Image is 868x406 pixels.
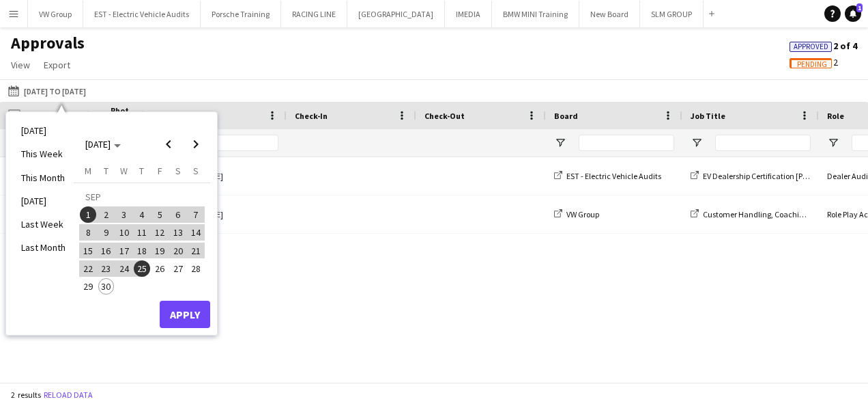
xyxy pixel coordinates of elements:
button: VW Group [28,1,83,27]
span: Check-Out [424,111,465,121]
button: [GEOGRAPHIC_DATA] [347,1,445,27]
button: Porsche Training [201,1,281,27]
li: [DATE] [13,119,74,142]
input: Board Filter Input [579,135,674,151]
li: Last Week [13,213,74,236]
button: 29-09-2025 [79,278,97,295]
span: 2 [98,206,115,223]
button: Next month [182,131,209,158]
span: 25 [134,260,150,277]
span: 12 [151,224,168,241]
span: T [139,165,144,177]
span: 8 [80,224,96,241]
span: 1 [80,206,96,223]
span: Photo [111,105,132,126]
button: 22-09-2025 [79,260,97,278]
span: S [193,165,199,177]
a: 1 [845,5,861,22]
span: 17 [116,243,132,259]
button: 25-09-2025 [133,260,151,278]
span: 14 [188,224,204,241]
button: 17-09-2025 [115,241,133,259]
button: 23-09-2025 [97,260,115,278]
span: 9 [98,224,115,241]
button: Apply [160,301,210,328]
span: 22 [80,260,96,277]
span: Job Title [691,111,725,121]
button: 05-09-2025 [151,206,169,224]
button: [DATE] to [DATE] [5,83,89,99]
button: Choose month and year [80,132,126,157]
button: 14-09-2025 [187,224,205,241]
span: 29 [80,278,96,295]
span: Export [44,59,70,71]
button: 09-09-2025 [97,224,115,241]
span: 18 [134,243,150,259]
span: 7 [188,206,204,223]
button: Open Filter Menu [554,137,566,149]
button: 08-09-2025 [79,224,97,241]
button: 12-09-2025 [151,224,169,241]
button: RACING LINE [281,1,347,27]
button: 10-09-2025 [115,224,133,241]
button: SLM GROUP [640,1,704,27]
span: VW Group [566,209,599,219]
button: 01-09-2025 [79,206,97,224]
span: 13 [170,224,186,241]
button: 28-09-2025 [187,260,205,278]
span: 5 [151,206,168,223]
button: 13-09-2025 [169,224,186,241]
span: Pending [797,60,827,69]
span: 30 [98,278,115,295]
span: 1 [856,3,863,12]
button: Previous month [155,131,182,158]
a: Export [38,56,76,74]
span: Name [165,111,187,121]
span: 24 [116,260,132,277]
span: 19 [151,243,168,259]
span: F [158,165,162,177]
button: Open Filter Menu [827,137,839,149]
span: W [120,165,128,177]
span: 15 [80,243,96,259]
button: IMEDIA [445,1,492,27]
button: 18-09-2025 [133,241,151,259]
span: 16 [98,243,115,259]
span: [DATE] [85,138,111,150]
div: [PERSON_NAME] [157,195,287,233]
span: S [175,165,181,177]
span: M [85,165,91,177]
button: 26-09-2025 [151,260,169,278]
span: EST - Electric Vehicle Audits [566,171,661,181]
td: SEP [79,188,205,206]
span: Check-In [295,111,328,121]
span: View [11,59,30,71]
button: BMW MINI Training [492,1,579,27]
span: 4 [134,206,150,223]
span: 28 [188,260,204,277]
button: 24-09-2025 [115,260,133,278]
span: 21 [188,243,204,259]
button: 21-09-2025 [187,241,205,259]
button: Reload data [41,388,96,403]
span: 11 [134,224,150,241]
span: 26 [151,260,168,277]
button: 03-09-2025 [115,206,133,224]
input: Job Title Filter Input [715,135,811,151]
button: 07-09-2025 [187,206,205,224]
span: Board [554,111,578,121]
input: Name Filter Input [190,135,278,151]
div: [PERSON_NAME] [157,157,287,195]
li: [DATE] [13,189,74,213]
li: This Month [13,166,74,189]
span: 23 [98,260,115,277]
li: Last Month [13,236,74,259]
button: 02-09-2025 [97,206,115,224]
span: 10 [116,224,132,241]
span: 27 [170,260,186,277]
span: Approved [794,42,828,51]
span: 6 [170,206,186,223]
button: 27-09-2025 [169,260,186,278]
li: This Week [13,142,74,165]
span: 20 [170,243,186,259]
